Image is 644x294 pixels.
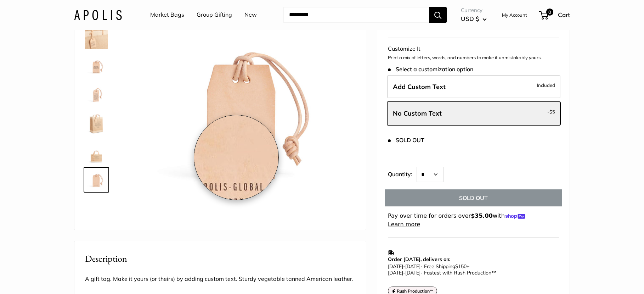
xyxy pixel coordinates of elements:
span: Cart [558,11,570,18]
span: No Custom Text [393,109,442,117]
img: Apolis [74,10,122,20]
span: Included [537,81,555,89]
a: Market Bags [150,10,184,20]
span: [DATE] [405,263,420,270]
label: Quantity: [388,165,417,182]
span: Currency [461,5,487,15]
button: SOLD OUT [385,189,562,206]
div: Customize It [388,44,559,54]
span: USD $ [461,15,479,22]
span: $5 [549,109,555,115]
button: USD $ [461,13,487,24]
p: Print a mix of letters, words, and numbers to make it unmistakably yours. [388,54,559,61]
span: Add Custom Text [393,83,446,91]
span: - Fastest with Rush Production™ [388,270,496,276]
span: - [403,263,405,270]
a: description_No need for custom text? Choose this option [84,167,109,193]
a: New [244,10,257,20]
span: 0 [546,9,553,16]
span: [DATE] [388,263,403,270]
a: description_5 oz vegetable tanned American leather [84,110,109,136]
a: description_The size is 2.25" X 3.75" [84,139,109,164]
img: description_3mm thick, vegetable tanned American leather [85,27,108,49]
strong: Rush Production™ [397,288,434,294]
label: Leave Blank [387,102,560,125]
span: [DATE] [405,270,420,276]
a: Group Gifting [197,10,232,20]
a: description_3mm thick, vegetable tanned American leather [84,25,109,51]
img: description_Custom printed text with eco-friendly ink [85,83,108,106]
a: My Account [502,11,527,19]
span: $150 [455,263,467,270]
img: description_The size is 2.25" X 3.75" [85,140,108,163]
label: Add Custom Text [387,75,560,99]
strong: Order [DATE], delivers on: [388,256,450,262]
h2: Description [85,252,355,266]
span: Select a customization option [388,66,473,73]
img: description_Here are a couple ideas for what to personalize this gift tag for... [85,55,108,78]
span: - [403,270,405,276]
button: Search [429,7,447,23]
a: 0 Cart [540,9,570,21]
a: description_Here are a couple ideas for what to personalize this gift tag for... [84,54,109,79]
p: - Free Shipping + [388,263,555,276]
span: [DATE] [388,270,403,276]
p: A gift tag. Make it yours (or theirs) by adding custom text. Sturdy vegetable tanned American lea... [85,274,355,284]
a: description_Custom printed text with eco-friendly ink [84,82,109,107]
span: - [547,107,555,116]
span: SOLD OUT [388,137,424,144]
img: description_5 oz vegetable tanned American leather [85,112,108,134]
input: Search... [283,7,429,23]
img: description_No need for custom text? Choose this option [85,168,108,191]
